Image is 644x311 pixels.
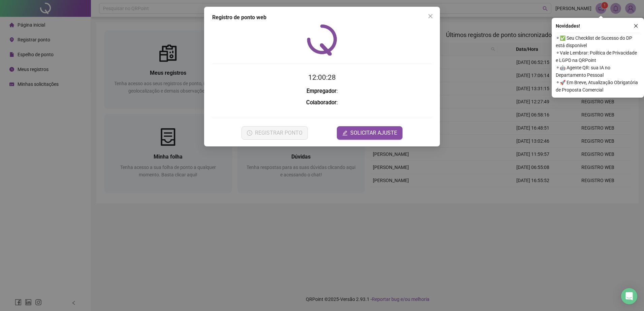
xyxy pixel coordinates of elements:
span: ⚬ ✅ Seu Checklist de Sucesso do DP está disponível [556,34,640,49]
button: Close [425,11,436,22]
img: QRPoint [307,24,337,56]
button: REGISTRAR PONTO [241,126,308,140]
div: Registro de ponto web [212,13,432,22]
span: close [428,13,433,19]
span: Novidades ! [556,22,580,30]
span: close [634,24,638,28]
button: editSOLICITAR AJUSTE [337,126,402,140]
time: 12:00:28 [308,73,336,81]
span: ⚬ 🚀 Em Breve, Atualização Obrigatória de Proposta Comercial [556,79,640,94]
h3: : [212,87,432,96]
span: SOLICITAR AJUSTE [350,129,397,137]
h3: : [212,98,432,107]
span: edit [342,130,348,136]
span: ⚬ Vale Lembrar: Política de Privacidade e LGPD na QRPoint [556,49,640,64]
strong: Empregador [307,88,336,94]
span: ⚬ 🤖 Agente QR: sua IA no Departamento Pessoal [556,64,640,79]
strong: Colaborador [306,99,336,106]
div: Open Intercom Messenger [621,288,637,304]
